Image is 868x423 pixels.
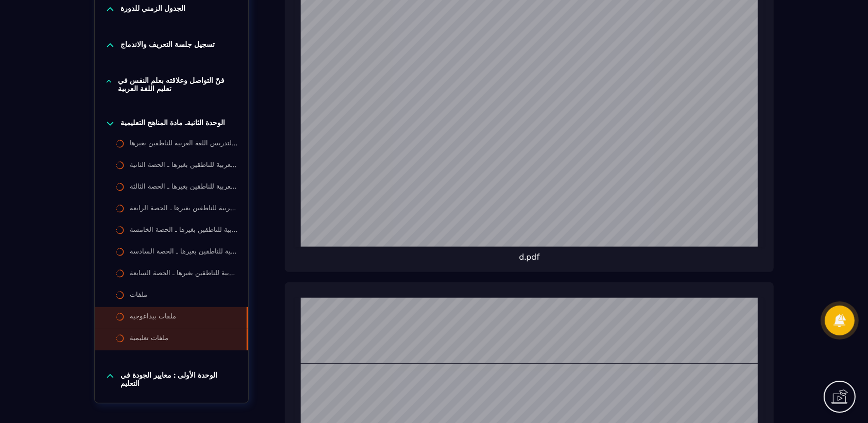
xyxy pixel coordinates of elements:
[130,204,238,215] div: المعايير العالمية لتدريس اللغة العربية للناطقين بغيرها ـ الحصة الرابعة
[118,76,238,93] p: فنّ التواصل وعلاقته بعلم النفس في تعليم اللغة العربية
[130,291,147,302] div: ملفات
[130,247,238,259] div: المعايير العالمية لتدريس اللغة العربية للناطقين بغيرها ـ الحصة السادسة
[130,312,176,324] div: ملفات بيداغوجية
[130,182,238,194] div: المعايير العالمية لتدريس اللغة العربية للناطقين بغيرها ـ الحصة الثالثة
[130,226,238,237] div: المعايير العالمية لتدريس اللغة العربية للناطقين بغيرها ـ الحصة الخامسة
[130,161,238,172] div: المعايير العالمية لتدريس اللغة العربية للناطقين بغيرها ـ الحصة الثانية
[120,119,225,129] p: الوحدة الثانيةـ مادة المناهج التعليمية
[130,334,168,345] div: ملفات تعليمية
[130,269,238,280] div: المعايير العالمية لتدريس اللغة العربية للناطقين بغيرها ـ الحصة السابعة
[120,4,185,14] p: الجدول الزمني للدورة
[120,40,215,50] p: تسجيل جلسة التعريف والاندماج
[295,252,763,262] span: d.pdf
[130,139,238,150] div: المعايير العالمية لتدريس اللغة العربية للناطقين بغيرها
[120,371,238,387] p: الوحدة الأولى : معايير الجودة في التعليم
